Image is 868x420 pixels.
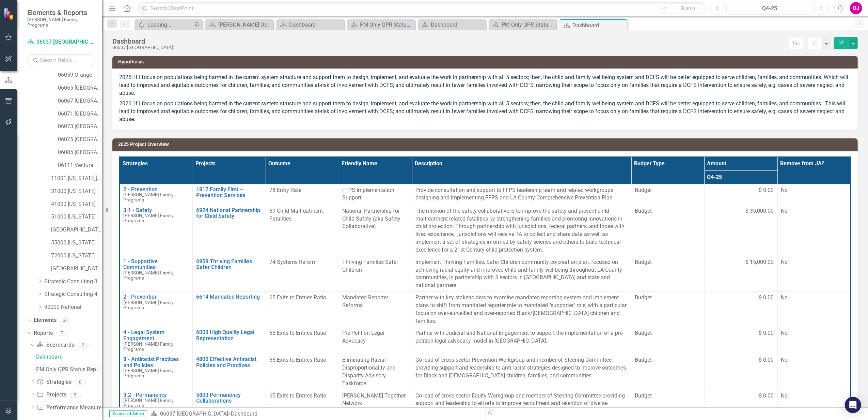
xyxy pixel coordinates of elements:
[3,8,15,20] img: ClearPoint Strategy
[36,366,102,373] div: PM Only QPR Status Report
[777,184,851,205] td: Double-Click to Edit
[777,256,851,291] td: Double-Click to Edit
[415,207,628,254] p: The mission of the safety collaborative is to improve the safety and prevent child maltreatment r...
[759,186,774,194] span: $ 0.00
[759,329,774,337] span: $ 0.00
[412,256,631,291] td: Double-Click to Edit
[112,45,173,50] div: 06037 [GEOGRAPHIC_DATA]
[343,357,396,387] span: Eliminating Racial Disproportionality and Disparity Advisory Taskforce
[635,186,701,194] span: Budget
[412,327,631,354] td: Double-Click to Edit
[58,149,102,156] a: 06085 [GEOGRAPHIC_DATA][PERSON_NAME]
[631,327,705,354] td: Double-Click to Edit
[343,208,401,230] span: National Partnership for Child Safety (aka Safety Collaborative)
[269,259,317,265] span: 74 Systems Reform
[339,205,412,256] td: Double-Click to Edit
[123,258,189,270] a: 1 - Supportive Communities
[51,252,102,260] a: 72000 [US_STATE]
[58,84,102,92] a: 06065 [GEOGRAPHIC_DATA]
[207,20,272,29] a: [PERSON_NAME] Overview
[705,205,778,256] td: Double-Click to Edit
[415,186,628,202] p: Provide consultation and support to FFPS leadership team and related workgroups designing and imp...
[631,292,705,327] td: Double-Click to Edit
[123,368,173,378] span: [PERSON_NAME] Family Programs
[360,20,413,29] div: PM Only QPR Status Report
[671,3,705,13] button: Search
[44,303,102,311] a: 90000 National
[845,397,861,413] div: Open Intercom Messenger
[631,205,705,256] td: Double-Click to Edit
[120,256,193,291] td: Double-Click to Edit Right Click for Context Menu
[681,5,695,11] span: Search
[109,410,147,417] span: Scorecard Admin
[34,329,53,337] a: Reports
[123,207,189,213] a: 3.1 - Safety
[343,294,389,309] span: Mandated Reporter Reforms
[34,364,102,375] a: PM Only QPR Status Report
[777,354,851,390] td: Double-Click to Edit
[160,410,228,417] a: 06037 [GEOGRAPHIC_DATA]
[193,354,266,390] td: Double-Click to Edit Right Click for Context Menu
[37,391,66,399] a: Projects
[27,17,95,28] small: [PERSON_NAME] Family Programs
[746,258,774,266] span: $ 15,000.00
[729,4,811,13] div: Q4-25
[58,71,102,79] a: 06059 Orange
[37,378,71,386] a: Strategies
[412,354,631,390] td: Double-Click to Edit
[58,162,102,169] a: 06111 Ventura
[850,2,862,14] button: OJ
[34,351,102,362] a: Dashboard
[502,20,555,29] div: PM Only QPR Status Report
[339,327,412,354] td: Double-Click to Edit
[36,354,102,360] div: Dashboard
[269,392,326,399] span: 65 Exits to Entries Ratio
[269,208,323,222] span: 69 Child Maltreatment Fatalities
[343,392,406,407] span: [PERSON_NAME] Together Network
[147,20,192,29] div: Loading...
[44,278,102,286] a: Strategic Consulting 3
[266,354,339,390] td: Double-Click to Edit
[231,410,257,417] div: Dashboard
[51,239,102,247] a: 55000 [US_STATE]
[34,316,57,324] a: Elements
[58,110,102,118] a: 06071 [GEOGRAPHIC_DATA]
[777,205,851,256] td: Double-Click to Edit
[759,392,774,400] span: $ 0.00
[120,205,193,256] td: Double-Click to Edit Right Click for Context Menu
[705,256,778,291] td: Double-Click to Edit
[266,292,339,327] td: Double-Click to Edit
[151,410,480,418] div: »
[58,123,102,131] a: 06073 [GEOGRAPHIC_DATA]
[266,327,339,354] td: Double-Click to Edit
[218,20,272,29] div: [PERSON_NAME] Overview
[196,329,262,341] a: 6003 High Quality Legal Representation
[51,187,102,195] a: 31000 [US_STATE]
[490,20,555,29] a: PM Only QPR Status Report
[193,205,266,256] td: Double-Click to Edit Right Click for Context Menu
[51,265,102,273] a: [GEOGRAPHIC_DATA]
[136,20,192,29] a: Loading...
[78,342,89,348] div: 2
[269,187,301,193] span: 78 Entry Rate
[415,258,628,289] p: Implement Thriving Families, Safer Children community co-creation plan, focused on achieving raci...
[759,356,774,364] span: $ 0.00
[51,200,102,208] a: 41000 [US_STATE]
[343,259,398,273] span: Thriving Families Safer Children
[75,379,86,385] div: 0
[781,330,788,336] span: No
[631,184,705,205] td: Double-Click to Edit
[123,397,173,408] span: [PERSON_NAME] Family Programs
[412,184,631,205] td: Double-Click to Edit
[266,205,339,256] td: Double-Click to Edit
[289,20,343,29] div: Dashboard
[27,38,95,46] a: 06037 [GEOGRAPHIC_DATA]
[27,9,95,17] span: Elements & Reports
[123,300,173,310] span: [PERSON_NAME] Family Programs
[123,356,189,368] a: 8 - Antiracist Practices and Policies
[123,392,189,398] a: 3.2 - Permanency
[56,330,67,336] div: 7
[37,404,104,412] a: Performance Measures
[70,392,81,398] div: 5
[123,192,173,202] span: [PERSON_NAME] Family Programs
